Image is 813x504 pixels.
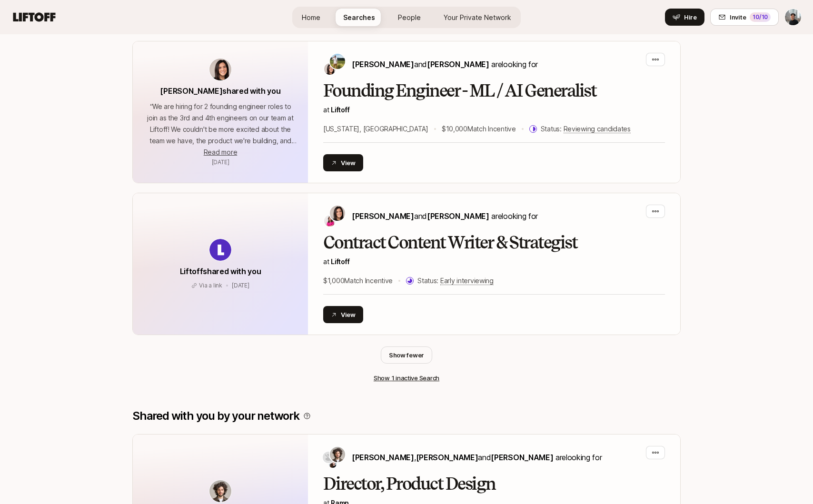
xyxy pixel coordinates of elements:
span: [PERSON_NAME] [416,453,478,462]
a: Home [294,9,328,26]
button: Hire [665,9,704,26]
span: Invite [730,12,746,22]
p: at [323,104,665,116]
span: [PERSON_NAME] [427,211,489,221]
p: Shared with you by your network [132,409,299,423]
p: at [323,256,665,267]
img: Billy Tseng [785,9,801,25]
p: $10,000 Match Incentive [442,123,516,135]
span: and [414,59,489,69]
span: People [398,12,421,22]
p: are looking for [352,451,602,464]
span: and [478,453,553,462]
span: Searches [343,12,375,22]
span: [PERSON_NAME] [352,211,414,221]
button: Invite10/10 [710,9,779,26]
span: [PERSON_NAME] [352,59,414,69]
span: Read more [204,148,237,156]
a: Searches [336,9,383,26]
h2: Director, Product Design [323,474,665,494]
p: $1,000 Match Incentive [323,275,393,287]
span: Early interviewing [440,277,494,285]
span: [PERSON_NAME] [491,453,553,462]
p: Via a link [199,281,222,290]
p: Status: [541,123,631,135]
a: Your Private Network [436,9,519,26]
img: avatar-url [209,239,231,261]
span: [PERSON_NAME] [427,59,489,69]
img: Emma Frane [324,215,336,227]
span: August 29, 2025 5:59pm [232,282,249,289]
img: Monica Althoff [329,460,337,468]
span: [PERSON_NAME] shared with you [160,86,280,96]
p: are looking for [352,58,538,70]
img: Diego Zaks [330,447,345,462]
h2: Contract Content Writer & Strategist [323,233,665,252]
span: Hire [684,12,697,22]
img: Eleanor Morgan [324,63,336,75]
img: avatar-url [209,480,231,502]
span: , [414,453,478,462]
span: Home [302,12,320,22]
img: Eleanor Morgan [330,206,345,221]
a: People [390,9,428,26]
span: September 17, 2025 10:07am [212,158,229,166]
h2: Founding Engineer - ML / AI Generalist [323,81,665,100]
p: Status: [417,275,494,287]
span: Your Private Network [444,12,511,22]
span: Reviewing candidates [564,125,631,133]
button: Read more [204,147,237,158]
img: Christian Chung [323,452,334,463]
span: Liftoff [331,257,349,266]
span: Liftoff shared with you [180,267,261,276]
button: View [323,154,363,171]
a: Liftoff [331,106,349,114]
span: and [414,211,489,221]
img: Tyler Kieft [330,54,345,69]
button: Show 1 inactive Search [366,369,447,386]
button: Billy Tseng [784,9,802,26]
span: [PERSON_NAME] [352,453,414,462]
div: 10 /10 [750,12,771,22]
p: [US_STATE], [GEOGRAPHIC_DATA] [323,123,428,135]
img: avatar-url [209,59,231,80]
p: are looking for [352,210,538,222]
p: “ We are hiring for 2 founding engineer roles to join as the 3rd and 4th engineers on our team at... [144,101,297,147]
button: View [323,306,363,323]
button: Show fewer [381,346,432,364]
